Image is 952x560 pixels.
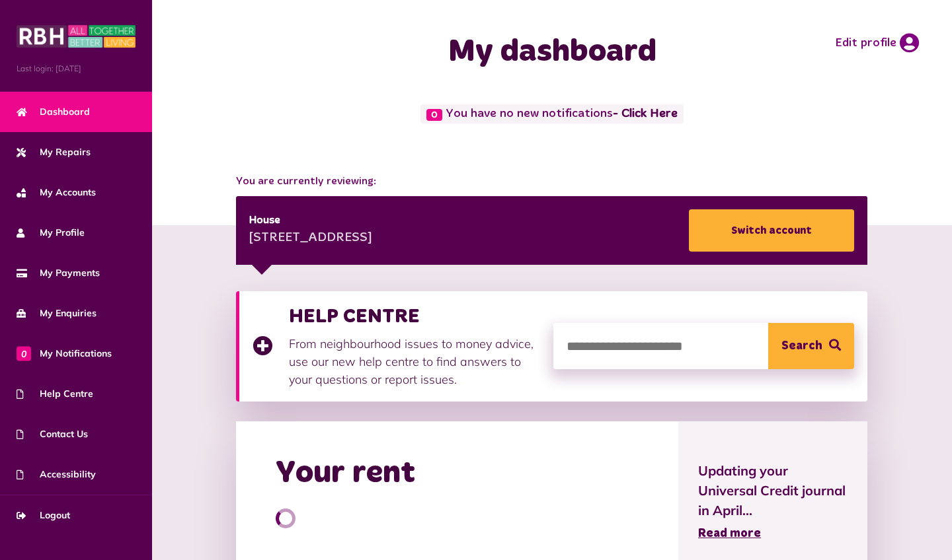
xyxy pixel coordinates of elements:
span: You are currently reviewing: [236,174,867,190]
span: Dashboard [17,105,90,119]
span: Logout [17,508,70,522]
span: Help Centre [17,387,93,401]
a: Edit profile [835,33,919,53]
h1: My dashboard [366,33,739,71]
div: [STREET_ADDRESS] [249,228,372,248]
span: Accessibility [17,468,96,481]
h3: HELP CENTRE [289,304,540,328]
span: My Enquiries [17,306,97,320]
h2: Your rent [276,454,415,493]
a: Switch account [689,209,854,252]
span: My Repairs [17,145,91,159]
span: My Profile [17,226,85,240]
a: - Click Here [613,108,678,120]
span: 0 [426,109,442,121]
span: My Notifications [17,347,112,361]
a: Updating your Universal Credit journal in April... Read more [698,461,848,543]
span: 0 [17,346,31,361]
button: Search [768,323,854,369]
div: House [249,213,372,228]
span: Updating your Universal Credit journal in April... [698,461,848,520]
span: Contact Us [17,427,88,441]
img: MyRBH [17,23,136,50]
span: My Payments [17,266,100,280]
span: My Accounts [17,186,96,199]
span: Last login: [DATE] [17,63,136,75]
span: You have no new notifications [420,104,683,123]
span: Read more [698,528,761,540]
p: From neighbourhood issues to money advice, use our new help centre to find answers to your questi... [289,335,540,388]
span: Search [781,323,822,369]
